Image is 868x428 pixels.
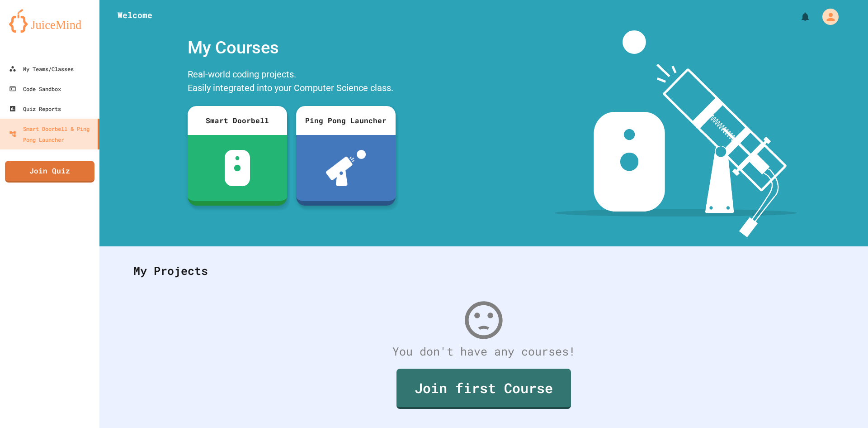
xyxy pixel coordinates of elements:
div: Smart Doorbell & Ping Pong Launcher [9,123,94,145]
div: My Account [813,6,841,27]
img: ppl-with-ball.png [326,150,366,186]
img: logo-orange.svg [9,9,90,33]
div: Quiz Reports [9,103,61,114]
a: Join Quiz [5,161,94,183]
a: Join first Course [396,369,571,409]
div: My Projects [124,253,843,289]
iframe: chat widget [793,352,859,391]
iframe: chat widget [830,392,859,419]
div: Real-world coding projects. Easily integrated into your Computer Science class. [183,65,400,99]
img: sdb-white.svg [225,150,250,186]
div: My Notifications [783,9,813,24]
div: Smart Doorbell [188,106,287,135]
div: Code Sandbox [9,83,61,94]
div: My Teams/Classes [9,63,74,74]
div: My Courses [183,30,400,65]
div: Ping Pong Launcher [296,106,396,135]
div: You don't have any courses! [124,343,843,360]
img: banner-image-my-projects.png [555,30,797,237]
